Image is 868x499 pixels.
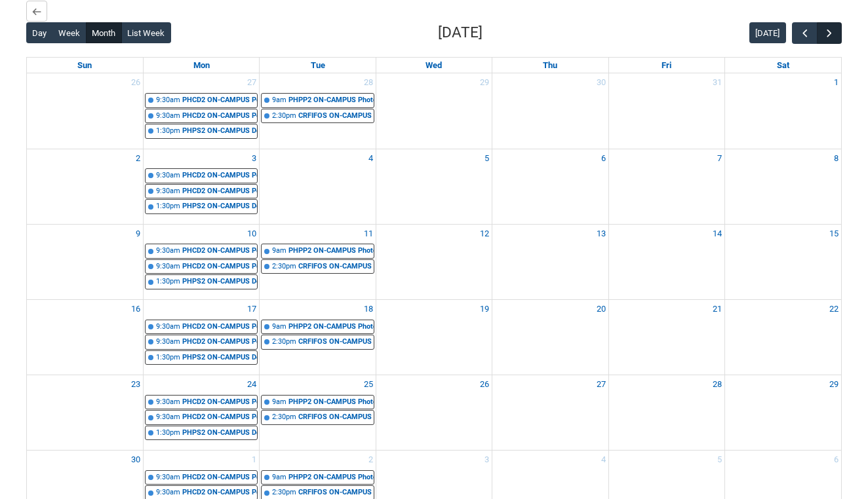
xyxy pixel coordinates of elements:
button: Back [26,1,47,22]
a: Go to November 24, 2025 [245,375,259,394]
a: Go to November 29, 2025 [827,375,841,394]
div: 2:30pm [272,261,296,272]
button: [DATE] [749,22,786,43]
div: PHCD2 ON-CAMPUS Portraiture STAGE 2 | Photography Studio ([PERSON_NAME].) (capacity x12ppl) | [PE... [182,170,257,181]
div: 9:30am [156,111,180,122]
td: Go to October 26, 2025 [27,73,143,149]
a: Go to November 23, 2025 [128,375,143,394]
td: Go to November 7, 2025 [608,149,724,224]
td: Go to November 27, 2025 [492,375,608,451]
a: Go to November 22, 2025 [827,300,841,318]
div: CRFIFOS ON-CAMPUS Industry Foundations (Tutorial 5) | Room 105 ([GEOGRAPHIC_DATA].) (capacity x30... [298,412,373,423]
td: Go to October 27, 2025 [143,73,259,149]
div: 9:30am [156,246,180,257]
a: Go to October 27, 2025 [245,73,259,92]
div: PHCD2 ON-CAMPUS Portraiture STAGE 2 | [GEOGRAPHIC_DATA] ([PERSON_NAME].) (capacity x20ppl) | [PER... [182,261,257,272]
div: 2:30pm [272,111,296,122]
a: Go to November 13, 2025 [594,225,608,243]
td: Go to November 13, 2025 [492,224,608,299]
a: Go to November 5, 2025 [482,149,492,168]
div: 9:30am [156,412,180,423]
td: Go to November 2, 2025 [27,149,143,224]
td: Go to November 18, 2025 [260,300,376,375]
a: Go to November 25, 2025 [361,375,376,394]
div: PHCD2 ON-CAMPUS Portraiture STAGE 2 | Photography Studio ([PERSON_NAME].) (capacity x12ppl) | [PE... [182,472,257,483]
button: Week [52,22,87,43]
div: 1:30pm [156,126,180,137]
div: 9:30am [156,472,180,483]
a: Go to October 28, 2025 [361,73,376,92]
td: Go to October 28, 2025 [260,73,376,149]
a: Go to November 16, 2025 [128,300,143,318]
div: 9:30am [156,95,180,106]
button: Day [26,22,53,43]
div: 9:30am [156,487,180,498]
div: CRFIFOS ON-CAMPUS Industry Foundations (Tutorial 5) | Room 105 ([GEOGRAPHIC_DATA].) (capacity x30... [298,487,373,498]
td: Go to November 3, 2025 [143,149,259,224]
a: Go to October 29, 2025 [477,73,492,92]
div: PHCD2 ON-CAMPUS Portraiture STAGE 2 | Photography Studio ([PERSON_NAME].) (capacity x12ppl) | [PE... [182,322,257,333]
div: PHCD2 ON-CAMPUS Portraiture STAGE 2 | Photography Studio ([PERSON_NAME].) (capacity x12ppl) | [PE... [182,397,257,408]
div: PHCD2 ON-CAMPUS Portraiture STAGE 2 | [GEOGRAPHIC_DATA] ([PERSON_NAME].) (capacity x20ppl) | [PER... [182,337,257,348]
td: Go to November 6, 2025 [492,149,608,224]
td: Go to October 30, 2025 [492,73,608,149]
a: Go to November 30, 2025 [128,451,143,469]
div: PHCD2 ON-CAMPUS Portraiture STAGE 2 | Photography Studio ([PERSON_NAME].) (capacity x12ppl) | [PE... [182,95,257,106]
button: Previous Month [792,22,817,44]
td: Go to November 28, 2025 [608,375,724,451]
div: PHPP2 ON-CAMPUS Photographic Compositing STAGE 2 | [GEOGRAPHIC_DATA] ([GEOGRAPHIC_DATA].) (capaci... [288,472,373,483]
a: Go to October 26, 2025 [128,73,143,92]
div: PHPS2 ON-CAMPUS Design Principles for Photography STAGE 2 | Room [GEOGRAPHIC_DATA] ([GEOGRAPHIC_D... [182,201,257,212]
a: Go to October 30, 2025 [594,73,608,92]
td: Go to November 1, 2025 [725,73,841,149]
div: PHPP2 ON-CAMPUS Photographic Compositing STAGE 2 | [GEOGRAPHIC_DATA] ([GEOGRAPHIC_DATA].) (capaci... [288,246,373,257]
div: 1:30pm [156,428,180,439]
div: 9:30am [156,261,180,272]
td: Go to November 9, 2025 [27,224,143,299]
a: Go to November 17, 2025 [245,300,259,318]
div: 9:30am [156,170,180,181]
td: Go to November 10, 2025 [143,224,259,299]
td: Go to November 14, 2025 [608,224,724,299]
a: Go to November 14, 2025 [710,225,724,243]
div: CRFIFOS ON-CAMPUS Industry Foundations (Tutorial 5) | Room 105 ([GEOGRAPHIC_DATA].) (capacity x30... [298,337,373,348]
div: PHCD2 ON-CAMPUS Portraiture STAGE 2 | [GEOGRAPHIC_DATA] ([PERSON_NAME].) (capacity x20ppl) | [PER... [182,186,257,197]
a: Friday [659,58,674,73]
a: Go to November 20, 2025 [594,300,608,318]
a: Tuesday [308,58,328,73]
div: PHPS2 ON-CAMPUS Design Principles for Photography STAGE 2 | Room [GEOGRAPHIC_DATA] ([GEOGRAPHIC_D... [182,276,257,287]
td: Go to November 17, 2025 [143,300,259,375]
div: 9:30am [156,186,180,197]
a: Go to December 4, 2025 [599,451,608,469]
td: Go to November 15, 2025 [725,224,841,299]
div: CRFIFOS ON-CAMPUS Industry Foundations (Tutorial 5) | Room 105 ([GEOGRAPHIC_DATA].) (capacity x30... [298,261,373,272]
div: PHCD2 ON-CAMPUS Portraiture STAGE 2 | [GEOGRAPHIC_DATA] ([PERSON_NAME].) (capacity x20ppl) | [PER... [182,412,257,423]
div: 1:30pm [156,352,180,363]
a: Go to November 19, 2025 [477,300,492,318]
td: Go to November 8, 2025 [725,149,841,224]
td: Go to November 19, 2025 [376,300,492,375]
a: Go to November 8, 2025 [831,149,841,168]
a: Wednesday [423,58,444,73]
div: PHCD2 ON-CAMPUS Portraiture STAGE 2 | [GEOGRAPHIC_DATA] ([PERSON_NAME].) (capacity x20ppl) | [PER... [182,111,257,122]
div: 2:30pm [272,337,296,348]
div: 9am [272,397,286,408]
div: PHPS2 ON-CAMPUS Design Principles for Photography STAGE 2 | Room [GEOGRAPHIC_DATA] ([GEOGRAPHIC_D... [182,126,257,137]
a: Go to December 5, 2025 [715,451,724,469]
td: Go to October 29, 2025 [376,73,492,149]
a: Go to November 21, 2025 [710,300,724,318]
a: Go to November 1, 2025 [831,73,841,92]
a: Go to November 3, 2025 [249,149,259,168]
div: 1:30pm [156,201,180,212]
button: Month [86,22,122,43]
div: 9:30am [156,322,180,333]
div: 9am [272,246,286,257]
td: Go to November 25, 2025 [260,375,376,451]
a: Go to November 26, 2025 [477,375,492,394]
a: Thursday [540,58,560,73]
div: PHPS2 ON-CAMPUS Design Principles for Photography STAGE 2 | Room [GEOGRAPHIC_DATA] ([GEOGRAPHIC_D... [182,352,257,363]
a: Go to November 10, 2025 [245,225,259,243]
td: Go to November 29, 2025 [725,375,841,451]
div: 1:30pm [156,276,180,287]
div: 2:30pm [272,487,296,498]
